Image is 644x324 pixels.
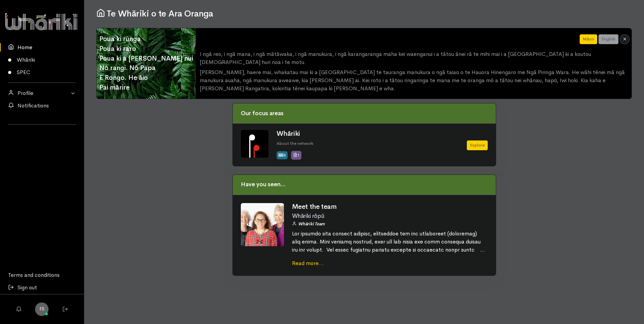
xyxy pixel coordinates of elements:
h1: Te Whāriki o te Ara Oranga [96,8,632,19]
button: Māori [580,34,597,44]
p: I ngā reo, i ngā mana, i ngā mātāwaka, i ngā manukura, i ngā karangaranga maha kei waenganui i a ... [200,50,627,66]
a: FS [35,302,49,316]
p: [PERSON_NAME], haere mai, whakatau mai ki a [GEOGRAPHIC_DATA] te tauranga manukura o ngā taiao o ... [200,68,627,93]
div: Have you seen... [233,175,496,195]
iframe: LinkedIn Embedded Content [29,129,56,137]
a: Whāriki [277,129,300,138]
span: Poua ki runga Poua ki raro Poua ki a [PERSON_NAME] nui Nō rangi. Nō Papa E Rongo. He āio Pai mārire [97,32,196,95]
button: English [599,34,618,44]
a: Explore [467,140,488,150]
a: Read more... [292,260,324,267]
div: Our focus areas [233,103,496,124]
img: Whariki%20Icon_Icon_Tile.png [241,130,268,158]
